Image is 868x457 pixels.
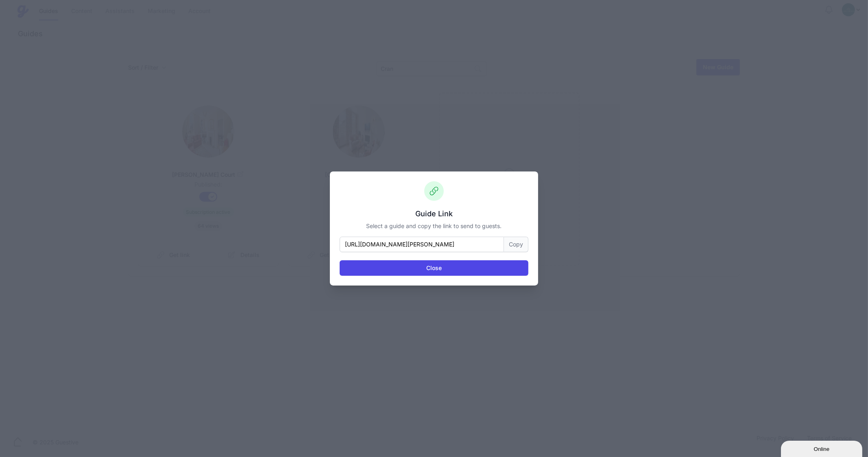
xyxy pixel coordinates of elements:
h3: Guide Link [340,209,528,219]
button: Close [340,260,528,276]
p: Select a guide and copy the link to send to guests. [340,222,528,230]
iframe: chat widget [781,439,864,457]
button: Copy [504,237,528,252]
